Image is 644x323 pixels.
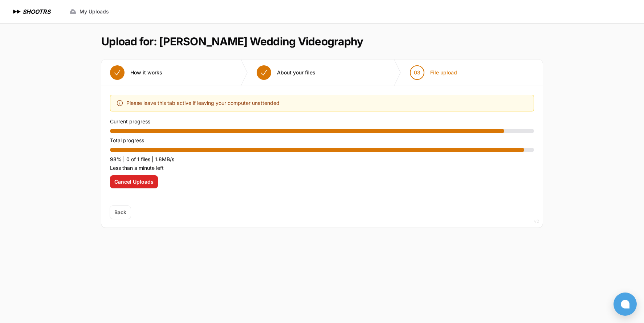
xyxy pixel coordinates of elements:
button: About your files [248,60,324,86]
h1: SHOOTRS [23,7,50,16]
span: My Uploads [80,8,109,15]
span: About your files [277,69,315,76]
span: Cancel Uploads [114,178,154,185]
a: SHOOTRS SHOOTRS [12,7,50,16]
p: 98% | 0 of 1 files | 1.8MB/s [110,155,534,164]
button: How it works [101,60,171,86]
p: Total progress [110,136,534,145]
h1: Upload for: [PERSON_NAME] Wedding Videography [101,35,363,48]
button: Cancel Uploads [110,175,158,188]
p: Less than a minute left [110,164,534,172]
img: SHOOTRS [12,7,23,16]
span: 03 [414,69,420,76]
span: Please leave this tab active if leaving your computer unattended [126,99,280,107]
a: My Uploads [65,5,113,18]
button: Open chat window [614,293,637,316]
button: 03 File upload [401,60,466,86]
div: v2 [534,217,539,226]
span: How it works [130,69,162,76]
span: File upload [430,69,457,76]
p: Current progress [110,117,534,126]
